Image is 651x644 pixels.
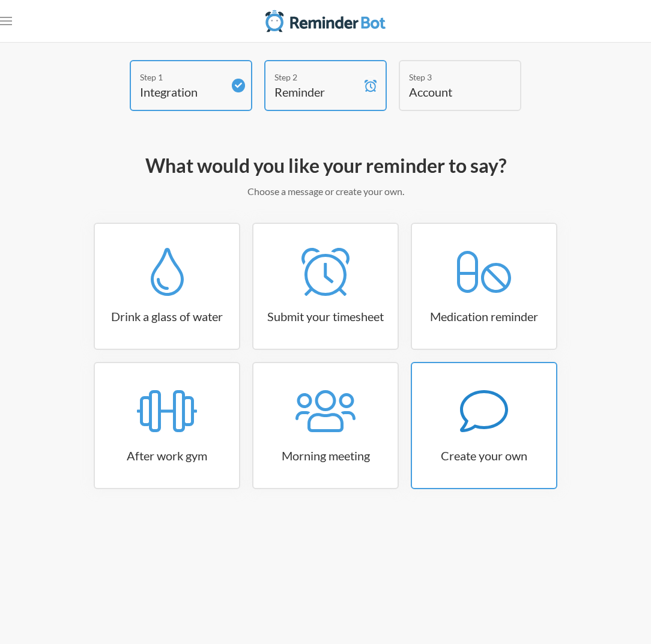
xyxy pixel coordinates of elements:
[274,71,359,83] div: Step 2
[140,83,224,100] h4: Integration
[253,308,398,325] h3: Submit your timesheet
[36,184,615,199] p: Choose a message or create your own.
[140,71,224,83] div: Step 1
[95,308,239,325] h3: Drink a glass of water
[412,308,556,325] h3: Medication reminder
[95,447,239,464] h3: After work gym
[265,9,386,33] img: Reminder Bot
[253,447,398,464] h3: Morning meeting
[274,83,359,100] h4: Reminder
[409,83,493,100] h4: Account
[409,71,493,83] div: Step 3
[36,153,615,178] h2: What would you like your reminder to say?
[412,447,556,464] h3: Create your own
